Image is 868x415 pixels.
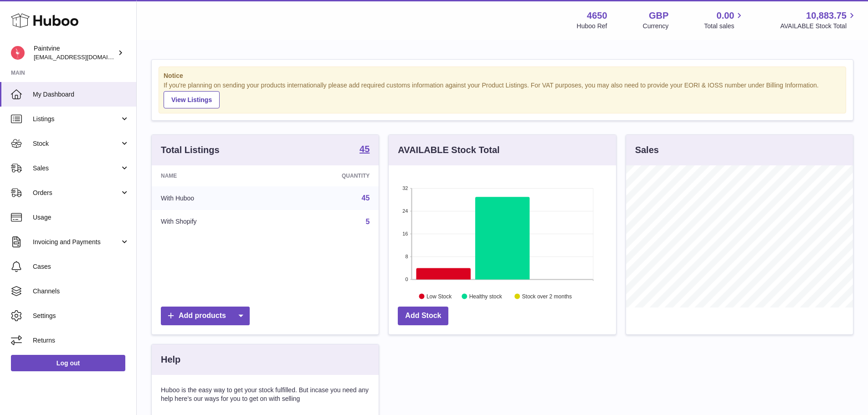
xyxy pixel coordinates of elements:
text: 0 [406,277,408,282]
th: Quantity [274,165,379,186]
th: Name [152,165,274,186]
div: Paintvine [34,44,116,61]
span: Cases [33,262,129,271]
span: Total sales [704,22,745,31]
text: 24 [403,208,408,214]
div: Currency [643,22,669,31]
span: [EMAIL_ADDRESS][DOMAIN_NAME] [34,53,134,61]
a: Log out [11,355,125,371]
span: 10,883.75 [806,10,847,22]
a: View Listings [164,91,220,108]
text: 8 [406,254,408,259]
text: Low Stock [426,293,452,299]
div: If you're planning on sending your products internationally please add required customs informati... [164,81,841,108]
span: My Dashboard [33,90,129,99]
h3: Total Listings [161,144,220,156]
p: Huboo is the easy way to get your stock fulfilled. But incase you need any help here's our ways f... [161,386,370,403]
span: Orders [33,189,120,197]
span: Returns [33,336,129,345]
a: 5 [365,218,370,225]
h3: Help [161,354,180,366]
span: Invoicing and Payments [33,238,120,246]
text: Healthy stock [469,293,503,299]
text: 32 [403,185,408,191]
a: Add Stock [398,307,448,325]
strong: GBP [649,10,668,22]
text: 16 [403,231,408,236]
a: 45 [362,194,370,202]
a: Add products [161,307,250,325]
strong: 4650 [587,10,607,22]
h3: AVAILABLE Stock Total [398,144,499,156]
span: Usage [33,213,129,222]
strong: 45 [360,144,370,154]
span: Stock [33,139,120,148]
span: Sales [33,164,120,173]
a: 45 [360,144,370,155]
span: Listings [33,115,120,123]
span: Settings [33,312,129,320]
span: Channels [33,287,129,296]
img: internalAdmin-4650@internal.huboo.com [11,46,25,60]
a: 0.00 Total sales [704,10,745,31]
text: Stock over 2 months [522,293,572,299]
span: AVAILABLE Stock Total [780,22,857,31]
td: With Shopify [152,210,274,234]
td: With Huboo [152,186,274,210]
span: 0.00 [717,10,734,22]
h3: Sales [635,144,659,156]
a: 10,883.75 AVAILABLE Stock Total [780,10,857,31]
div: Huboo Ref [577,22,607,31]
strong: Notice [164,72,841,80]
